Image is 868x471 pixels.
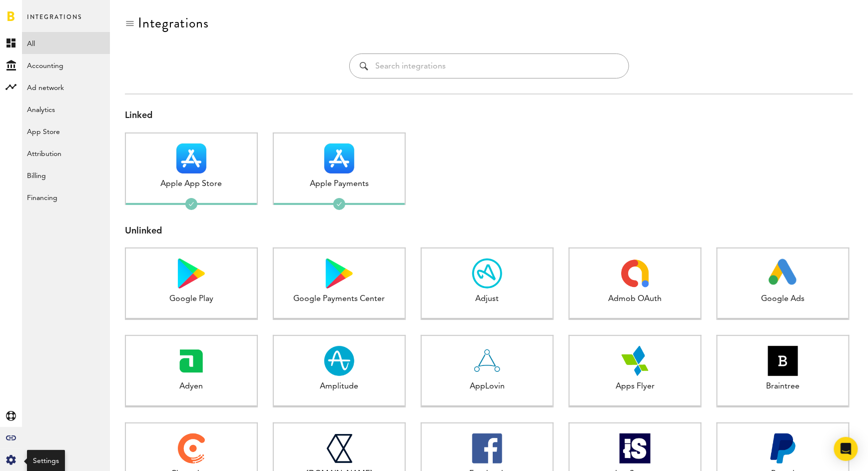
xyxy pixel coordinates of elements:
[620,346,650,376] img: Apps Flyer
[178,258,205,288] img: Google Play
[274,293,405,305] div: Google Payments Center
[326,258,353,288] img: Google Payments Center
[834,437,858,461] div: Open Intercom Messenger
[324,346,354,376] img: Amplitude
[422,381,553,392] div: AppLovin
[22,164,110,186] a: Billing
[768,346,798,376] img: Braintree
[769,258,798,288] img: Google Ads
[176,143,206,173] img: Apple App Store
[27,11,82,32] span: Integrations
[22,76,110,98] a: Ad network
[376,54,619,78] input: Search integrations
[33,456,59,466] div: Settings
[472,433,502,463] img: Facebook
[718,381,849,392] div: Braintree
[22,54,110,76] a: Accounting
[324,143,354,173] img: Apple Payments
[126,381,257,392] div: Adyen
[126,178,257,190] div: Apple App Store
[274,178,405,190] div: Apple Payments
[768,433,798,463] img: Paypal
[326,433,352,463] img: Checkout.com
[620,258,650,288] img: Admob OAuth
[472,346,502,376] img: AppLovin
[620,433,651,463] img: ironSource
[22,32,110,54] a: All
[570,381,701,392] div: Apps Flyer
[22,142,110,164] a: Attribution
[472,258,502,288] img: Adjust
[176,346,206,376] img: Adyen
[126,293,257,305] div: Google Play
[274,381,405,392] div: Amplitude
[138,15,209,31] div: Integrations
[22,98,110,120] a: Analytics
[22,186,110,208] a: Financing
[718,293,849,305] div: Google Ads
[22,120,110,142] a: App Store
[422,293,553,305] div: Adjust
[178,433,204,463] img: Chargebee
[125,109,853,122] div: Linked
[21,7,57,16] span: Support
[570,293,701,305] div: Admob OAuth
[125,225,853,238] div: Unlinked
